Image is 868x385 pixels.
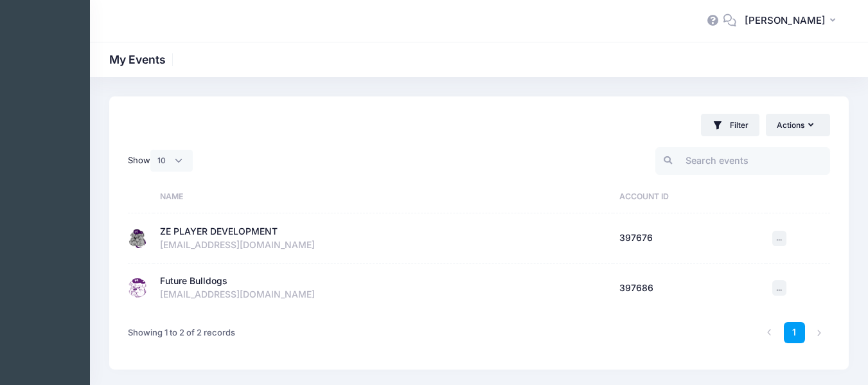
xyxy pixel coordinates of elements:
span: [PERSON_NAME] [745,13,826,28]
button: [PERSON_NAME] [736,6,849,36]
td: 397676 [613,213,766,264]
img: ZE PLAYER DEVELOPMENT [128,229,147,248]
label: Show [128,150,193,172]
span: ... [776,233,782,242]
button: Actions [766,114,830,136]
td: 397686 [613,264,766,313]
button: Filter [701,114,759,136]
select: Show [150,150,193,172]
div: Showing 1 to 2 of 2 records [128,318,235,348]
button: ... [772,280,786,296]
span: ... [776,283,782,292]
h1: My Events [109,53,177,66]
div: Future Bulldogs [160,274,227,288]
img: Future Bulldogs [128,278,147,298]
div: ZE PLAYER DEVELOPMENT [160,225,278,238]
th: Account ID: activate to sort column ascending [613,180,766,213]
button: ... [772,231,786,246]
div: [EMAIL_ADDRESS][DOMAIN_NAME] [160,288,607,301]
input: Search events [655,147,830,175]
th: Name: activate to sort column ascending [154,180,613,213]
a: 1 [784,322,805,343]
div: [EMAIL_ADDRESS][DOMAIN_NAME] [160,238,607,252]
